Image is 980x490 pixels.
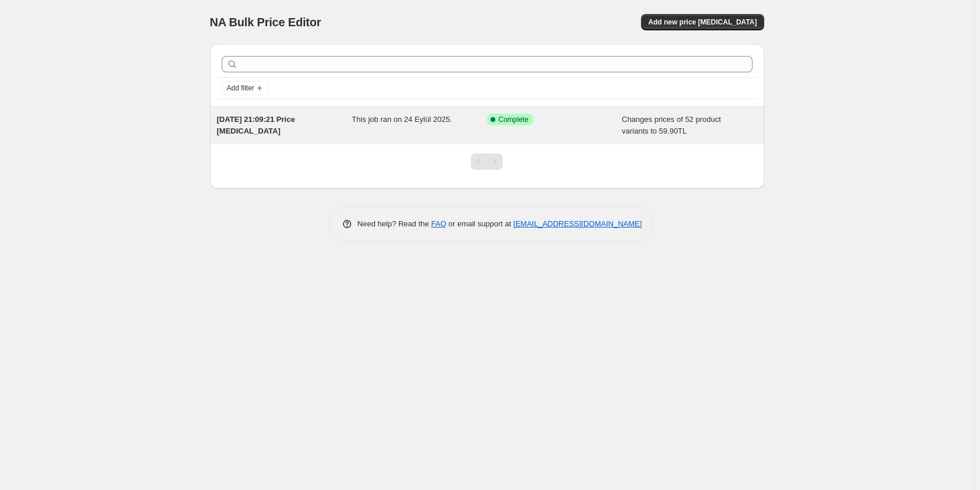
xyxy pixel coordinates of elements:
a: FAQ [431,219,446,228]
span: NA Bulk Price Editor [210,16,321,29]
span: or email support at [446,219,513,228]
span: Add filter [227,83,254,93]
button: Add filter [222,81,268,95]
span: [DATE] 21:09:21 Price [MEDICAL_DATA] [217,115,295,135]
button: Add new price [MEDICAL_DATA] [641,14,764,30]
a: [EMAIL_ADDRESS][DOMAIN_NAME] [513,219,642,228]
nav: Pagination [471,153,503,170]
span: This job ran on 24 Eylül 2025. [352,115,452,124]
span: Add new price [MEDICAL_DATA] [648,17,757,27]
span: Changes prices of 52 product variants to 59.90TL [622,115,721,135]
span: Need help? Read the [358,219,432,228]
span: Complete [499,115,528,124]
